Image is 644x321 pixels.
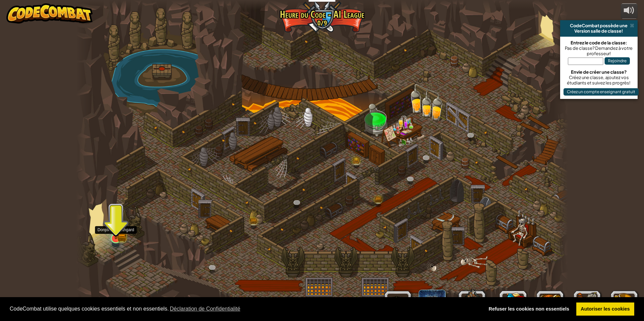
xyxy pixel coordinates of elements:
[563,23,635,28] div: CodeCombat possède une
[563,28,635,34] div: Version salle de classe!
[353,157,360,164] img: gold-chest.png
[563,45,634,56] div: Pas de classe? Demandez à votre professeur!
[112,221,120,229] img: portrait.png
[6,3,93,24] img: CodeCombat - Learn how to code by playing a game
[250,218,257,224] img: bronze-chest.png
[117,232,126,242] img: bronze-chest.png
[576,302,635,316] a: allow cookies
[169,304,241,314] a: learn more about cookies
[563,75,634,85] div: Créez une classe, ajoutez vos étudiants et suivez les progrès!
[10,304,479,314] span: CodeCombat utilise quelques cookies essentiels et non essentiels.
[563,69,634,75] div: Envie de créer une classe?
[484,302,574,316] a: deny cookies
[563,88,639,96] button: Créez un compte enseignant gratuit
[375,197,382,203] img: bronze-chest.png
[621,3,638,19] button: Ajuster le volume
[563,40,634,45] div: Entrez le code de la classe:
[109,210,122,240] img: level-banner-unlock.png
[605,57,630,65] button: Rejoindre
